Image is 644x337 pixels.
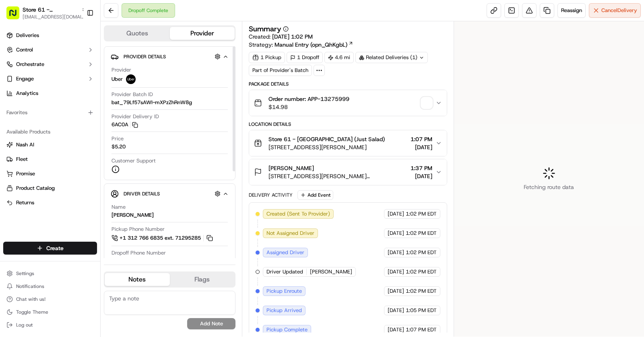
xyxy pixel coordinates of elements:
button: Product Catalog [3,182,97,195]
span: • [67,124,70,131]
button: Start new chat [137,79,147,88]
div: Start new chat [36,76,132,84]
button: 6AC0A [111,121,138,128]
span: Create [46,244,64,252]
span: Driver Details [124,191,160,197]
span: [PERSON_NAME] [310,268,352,275]
button: Provider [170,27,235,40]
span: Chat with us! [16,296,45,302]
button: Store 61 - [GEOGRAPHIC_DATA] (Just Salad) [23,6,78,14]
button: Create [3,242,97,255]
button: Notifications [3,281,97,292]
a: 📗Knowledge Base [5,176,65,191]
span: [DATE] [388,249,404,256]
a: Promise [6,170,94,177]
img: Asif Zaman Khan [8,117,21,129]
span: Product Catalog [16,185,55,192]
a: Deliveries [3,29,97,42]
span: 1:02 PM EDT [406,268,437,275]
span: API Documentation [76,179,129,187]
span: Order number: APP-13275999 [268,95,349,103]
span: [EMAIL_ADDRESS][DOMAIN_NAME] [23,14,87,20]
span: Fetching route data [524,183,574,191]
span: [PERSON_NAME] [25,146,65,152]
span: [DATE] 1:02 PM [272,33,313,40]
button: See all [125,103,147,112]
span: Provider Details [124,53,166,60]
span: [DATE] [388,210,404,218]
div: Available Products [3,125,97,138]
span: Returns [16,199,34,206]
h3: Summary [249,25,281,33]
button: Log out [3,319,97,331]
button: Quotes [105,27,170,40]
span: $14.98 [268,103,349,111]
div: 📗 [8,180,14,187]
button: Reassign [557,3,586,18]
button: Notes [105,273,170,286]
div: 1 Dropoff [287,52,323,63]
span: Assigned Driver [266,249,304,256]
span: Promise [16,170,35,177]
span: Pickup Complete [266,326,308,333]
span: Created: [249,33,313,41]
span: [DATE] [411,172,432,180]
div: Package Details [249,81,447,87]
span: Provider [111,66,131,74]
span: Dropoff Phone Number [111,249,166,257]
img: Masood Aslam [8,138,21,151]
span: [DATE] [71,124,88,131]
span: [PERSON_NAME] [25,124,65,131]
button: Returns [3,196,97,209]
a: Manual Entry (opn_QhKgbL) [275,41,353,49]
span: [DATE] [388,326,404,333]
button: Control [3,43,97,56]
span: 1:02 PM EDT [406,288,437,295]
img: 1736555255976-a54dd68f-1ca7-489b-9aae-adbdc363a1c4 [8,76,23,91]
span: Price [111,135,124,142]
span: Control [16,46,33,53]
div: Related Deliveries (1) [355,52,428,63]
span: [STREET_ADDRESS][PERSON_NAME][PERSON_NAME] [268,172,407,180]
img: uber-new-logo.jpeg [126,74,136,84]
button: Flags [170,273,235,286]
input: Got a question? Start typing here... [21,51,145,60]
div: We're available if you need us! [36,84,111,91]
span: Settings [16,270,34,277]
span: [DATE] [388,307,404,314]
div: Location Details [249,121,447,127]
span: 1:07 PM EDT [406,326,437,333]
div: 💻 [68,180,74,187]
a: Fleet [6,156,94,163]
span: Manual Entry (opn_QhKgbL) [275,41,347,49]
div: Strategy: [249,41,353,49]
div: 1 Pickup [249,52,285,63]
span: • [67,146,70,152]
span: Customer Support [111,157,156,164]
span: 1:02 PM EDT [406,230,437,237]
a: Analytics [3,87,97,100]
span: Nash AI [16,141,34,148]
button: Chat with us! [3,294,97,305]
span: 1:37 PM [411,164,432,172]
span: bat_79Lf57sAWI-mXPzZhRnW8g [111,99,192,106]
span: Pylon [80,199,97,205]
img: 1736555255976-a54dd68f-1ca7-489b-9aae-adbdc363a1c4 [16,146,23,153]
button: CancelDelivery [589,3,641,18]
button: Nash AI [3,138,97,151]
button: Order number: APP-13275999$14.98 [249,90,447,116]
span: Knowledge Base [16,179,62,187]
span: $5.20 [111,143,126,150]
span: Toggle Theme [16,309,48,315]
img: Nash [8,8,24,24]
button: [PERSON_NAME][STREET_ADDRESS][PERSON_NAME][PERSON_NAME]1:37 PM[DATE] [249,159,447,185]
a: +1 312 766 6835 ext. 71295285 [111,234,214,242]
span: 1:02 PM EDT [406,210,437,218]
span: Pickup Phone Number [111,226,165,233]
span: Engage [16,75,34,82]
div: Favorites [3,106,97,119]
p: Welcome 👋 [8,32,147,45]
span: [PERSON_NAME] [268,164,314,172]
